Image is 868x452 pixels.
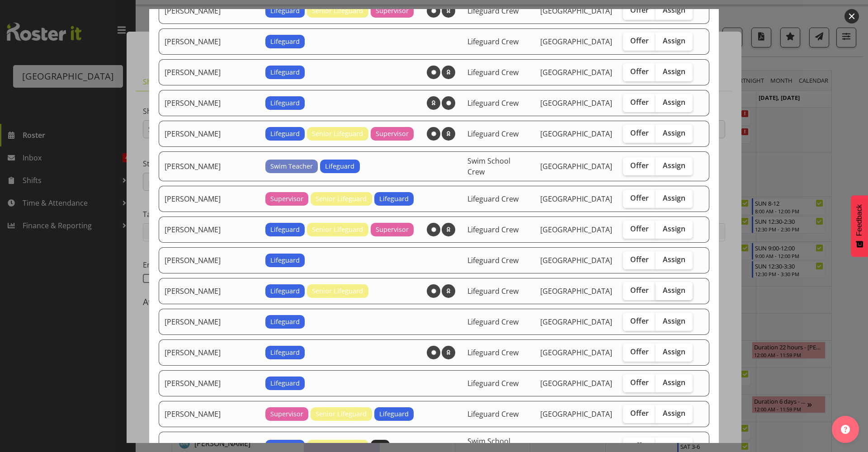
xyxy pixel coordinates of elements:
[630,286,649,295] span: Offer
[270,6,300,16] span: Lifeguard
[663,128,685,137] span: Assign
[540,225,612,235] span: [GEOGRAPHIC_DATA]
[270,348,300,358] span: Lifeguard
[540,378,612,388] span: [GEOGRAPHIC_DATA]
[312,286,363,296] span: Senior Lifeguard
[540,255,612,265] span: [GEOGRAPHIC_DATA]
[270,129,300,139] span: Lifeguard
[312,225,363,235] span: Senior Lifeguard
[379,194,409,204] span: Lifeguard
[270,442,300,452] span: Lifeguard
[467,6,519,16] span: Lifeguard Crew
[540,161,612,171] span: [GEOGRAPHIC_DATA]
[663,316,685,325] span: Assign
[379,409,409,419] span: Lifeguard
[540,98,612,108] span: [GEOGRAPHIC_DATA]
[540,317,612,327] span: [GEOGRAPHIC_DATA]
[540,442,612,452] span: [GEOGRAPHIC_DATA]
[467,129,519,139] span: Lifeguard Crew
[159,339,260,366] td: [PERSON_NAME]
[270,194,303,204] span: Supervisor
[159,28,260,55] td: [PERSON_NAME]
[630,409,649,418] span: Offer
[312,129,363,139] span: Senior Lifeguard
[159,401,260,427] td: [PERSON_NAME]
[159,309,260,335] td: [PERSON_NAME]
[540,348,612,358] span: [GEOGRAPHIC_DATA]
[376,129,409,139] span: Supervisor
[270,317,300,327] span: Lifeguard
[663,224,685,233] span: Assign
[663,161,685,170] span: Assign
[841,425,850,434] img: help-xxl-2.png
[467,67,519,77] span: Lifeguard Crew
[630,36,649,45] span: Offer
[270,225,300,235] span: Lifeguard
[159,217,260,243] td: [PERSON_NAME]
[540,409,612,419] span: [GEOGRAPHIC_DATA]
[270,378,300,388] span: Lifeguard
[467,98,519,108] span: Lifeguard Crew
[630,98,649,107] span: Offer
[467,348,519,358] span: Lifeguard Crew
[159,247,260,273] td: [PERSON_NAME]
[467,225,519,235] span: Lifeguard Crew
[663,193,685,202] span: Assign
[540,67,612,77] span: [GEOGRAPHIC_DATA]
[630,193,649,202] span: Offer
[159,121,260,147] td: [PERSON_NAME]
[663,5,685,14] span: Assign
[663,255,685,264] span: Assign
[630,5,649,14] span: Offer
[630,441,649,450] span: Offer
[630,378,649,387] span: Offer
[376,225,409,235] span: Supervisor
[663,98,685,107] span: Assign
[540,6,612,16] span: [GEOGRAPHIC_DATA]
[376,6,409,16] span: Supervisor
[663,67,685,76] span: Assign
[467,156,510,177] span: Swim School Crew
[663,409,685,418] span: Assign
[630,128,649,137] span: Offer
[630,347,649,356] span: Offer
[630,161,649,170] span: Offer
[270,37,300,47] span: Lifeguard
[159,186,260,212] td: [PERSON_NAME]
[325,161,354,171] span: Lifeguard
[467,317,519,327] span: Lifeguard Crew
[159,278,260,304] td: [PERSON_NAME]
[630,316,649,325] span: Offer
[663,347,685,356] span: Assign
[540,286,612,296] span: [GEOGRAPHIC_DATA]
[159,370,260,396] td: [PERSON_NAME]
[663,441,685,450] span: Assign
[159,90,260,116] td: [PERSON_NAME]
[855,204,863,236] span: Feedback
[467,255,519,265] span: Lifeguard Crew
[467,286,519,296] span: Lifeguard Crew
[316,409,367,419] span: Senior Lifeguard
[630,67,649,76] span: Offer
[851,195,868,257] button: Feedback - Show survey
[467,37,519,47] span: Lifeguard Crew
[540,129,612,139] span: [GEOGRAPHIC_DATA]
[270,67,300,77] span: Lifeguard
[270,98,300,108] span: Lifeguard
[630,224,649,233] span: Offer
[159,151,260,181] td: [PERSON_NAME]
[540,37,612,47] span: [GEOGRAPHIC_DATA]
[663,36,685,45] span: Assign
[270,286,300,296] span: Lifeguard
[270,255,300,265] span: Lifeguard
[630,255,649,264] span: Offer
[663,378,685,387] span: Assign
[467,409,519,419] span: Lifeguard Crew
[663,286,685,295] span: Assign
[540,194,612,204] span: [GEOGRAPHIC_DATA]
[467,378,519,388] span: Lifeguard Crew
[312,6,363,16] span: Senior Lifeguard
[270,161,313,171] span: Swim Teacher
[312,442,363,452] span: Senior Lifeguard
[270,409,303,419] span: Supervisor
